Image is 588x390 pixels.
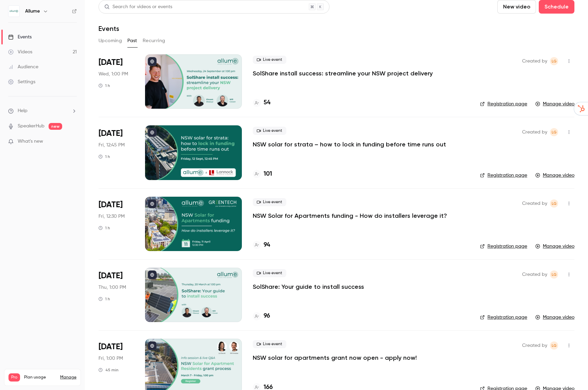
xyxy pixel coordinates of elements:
[552,270,557,279] span: LG
[99,24,119,33] h1: Events
[550,128,558,136] span: Lindsey Guest
[264,170,272,179] h4: 101
[99,284,126,291] span: Thu, 1:00 PM
[535,314,574,321] a: Manage video
[99,128,123,139] span: [DATE]
[8,6,19,17] img: Allume
[550,270,558,279] span: Lindsey Guest
[552,199,557,208] span: LG
[535,243,574,250] a: Manage video
[49,123,62,130] span: new
[550,341,558,350] span: Lindsey Guest
[552,128,557,136] span: LG
[99,83,110,88] div: 1 h
[8,107,77,114] li: help-dropdown-opener
[99,142,125,148] span: Fri, 12:45 PM
[253,140,446,148] a: NSW solar for strata – how to lock in funding before time runs out
[522,128,547,136] span: Created by
[480,101,527,107] a: Registration page
[253,354,417,362] a: NSW solar for apartments grant now open - apply now!
[99,199,123,210] span: [DATE]
[253,69,433,77] a: SolShare install success: streamline your NSW project delivery
[480,243,527,250] a: Registration page
[522,57,547,65] span: Created by
[264,98,270,107] h4: 54
[552,341,557,350] span: LG
[253,127,286,135] span: Live event
[8,373,20,382] span: Pro
[99,225,110,231] div: 1 h
[99,57,123,68] span: [DATE]
[18,138,43,145] span: What's new
[552,57,557,65] span: LG
[8,49,32,55] div: Videos
[143,35,165,46] button: Recurring
[8,78,35,85] div: Settings
[264,312,270,321] h4: 96
[24,375,56,380] span: Plan usage
[522,270,547,279] span: Created by
[99,341,123,352] span: [DATE]
[253,241,270,250] a: 94
[60,375,76,380] a: Manage
[253,340,286,348] span: Live event
[25,8,40,15] h6: Allume
[69,139,77,145] iframe: Noticeable Trigger
[104,3,172,11] div: Search for videos or events
[99,35,122,46] button: Upcoming
[264,241,270,250] h4: 94
[550,57,558,65] span: Lindsey Guest
[253,212,447,220] a: NSW Solar for Apartments funding - How do installers leverage it?
[18,107,28,114] span: Help
[99,296,110,302] div: 1 h
[18,123,44,130] a: SpeakerHub
[99,367,119,373] div: 45 min
[550,199,558,208] span: Lindsey Guest
[480,314,527,321] a: Registration page
[253,312,270,321] a: 96
[253,170,272,179] a: 101
[522,341,547,350] span: Created by
[8,34,32,40] div: Events
[253,283,364,291] a: SolShare: Your guide to install success
[480,172,527,179] a: Registration page
[99,197,134,251] div: Apr 11 Fri, 12:30 PM (Australia/Melbourne)
[127,35,137,46] button: Past
[99,213,125,220] span: Fri, 12:30 PM
[253,198,286,206] span: Live event
[253,98,270,107] a: 54
[99,355,123,362] span: Fri, 1:00 PM
[99,125,134,180] div: Sep 12 Fri, 12:45 PM (Australia/Melbourne)
[253,269,286,277] span: Live event
[522,199,547,208] span: Created by
[99,54,134,109] div: Sep 24 Wed, 1:00 PM (Australia/Melbourne)
[253,56,286,64] span: Live event
[99,270,123,281] span: [DATE]
[535,101,574,107] a: Manage video
[99,154,110,159] div: 1 h
[99,71,128,77] span: Wed, 1:00 PM
[535,172,574,179] a: Manage video
[8,64,38,70] div: Audience
[99,268,134,322] div: Mar 20 Thu, 1:00 PM (Australia/Melbourne)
